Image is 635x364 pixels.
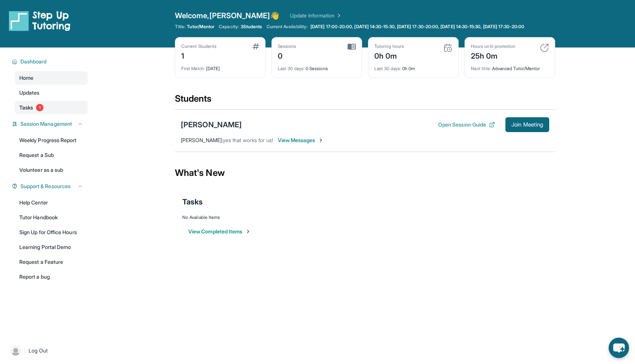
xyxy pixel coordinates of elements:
[15,134,88,147] a: Weekly Progress Report
[511,122,543,127] span: Join Meeting
[253,43,259,49] img: card
[36,104,43,111] span: 1
[309,24,526,30] a: [DATE] 17:00-20:00, [DATE] 14:30-15:30, [DATE] 17:30-20:00, [DATE] 14:30-15:30, [DATE] 17:30-20:00
[471,61,549,72] div: Advanced Tutor/Mentor
[15,86,88,99] a: Updates
[188,228,251,235] button: View Completed Items
[471,43,515,49] div: Hours until promotion
[374,43,404,49] div: Tutoring hours
[278,43,296,49] div: Sessions
[540,43,549,52] img: card
[15,163,88,177] a: Volunteer as a sub
[15,148,88,162] a: Request a Sub
[15,211,88,224] a: Tutor Handbook
[181,137,223,143] span: [PERSON_NAME] :
[438,121,495,128] button: Open Session Guide
[181,66,205,71] span: First Match :
[443,43,452,52] img: card
[310,24,524,30] span: [DATE] 17:00-20:00, [DATE] 14:30-15:30, [DATE] 17:30-20:00, [DATE] 14:30-15:30, [DATE] 17:30-20:00
[318,137,324,143] img: Chevron-Right
[15,226,88,239] a: Sign Up for Office Hours
[10,345,21,356] img: user-img
[17,120,83,128] button: Session Management
[278,49,296,61] div: 0
[609,338,629,358] button: chat-button
[181,61,259,72] div: [DATE]
[20,120,72,128] span: Session Management
[181,119,242,130] div: [PERSON_NAME]
[182,214,548,220] div: No Available Items
[278,137,324,144] span: View Messages
[348,43,356,50] img: card
[15,270,88,283] a: Report a bug
[15,196,88,209] a: Help Center
[187,24,214,30] span: Tutor/Mentor
[181,43,216,49] div: Current Students
[29,347,48,354] span: Log Out
[290,12,342,19] a: Update Information
[374,61,452,72] div: 0h 0m
[278,61,356,72] div: 0 Sessions
[175,10,280,21] span: Welcome, [PERSON_NAME] 👋
[278,66,305,71] span: Last 30 days :
[9,10,71,31] img: logo
[24,346,26,355] span: |
[241,24,262,30] span: 3 Students
[20,183,71,190] span: Support & Resources
[175,157,555,189] div: What's New
[471,66,491,71] span: Next title :
[17,183,83,190] button: Support & Resources
[267,24,307,30] span: Current Availability:
[181,49,216,61] div: 1
[19,89,40,96] span: Updates
[15,101,88,114] a: Tasks1
[19,74,33,82] span: Home
[223,137,273,143] span: yes that works for us!
[374,66,401,71] span: Last 30 days :
[505,117,549,132] button: Join Meeting
[175,93,555,109] div: Students
[374,49,404,61] div: 0h 0m
[182,197,203,207] span: Tasks
[15,255,88,269] a: Request a Feature
[219,24,239,30] span: Capacity:
[175,24,185,30] span: Title:
[7,342,88,359] a: |Log Out
[20,58,47,65] span: Dashboard
[19,104,33,111] span: Tasks
[17,58,83,65] button: Dashboard
[15,71,88,85] a: Home
[471,49,515,61] div: 25h 0m
[335,12,342,19] img: Chevron Right
[15,240,88,254] a: Learning Portal Demo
